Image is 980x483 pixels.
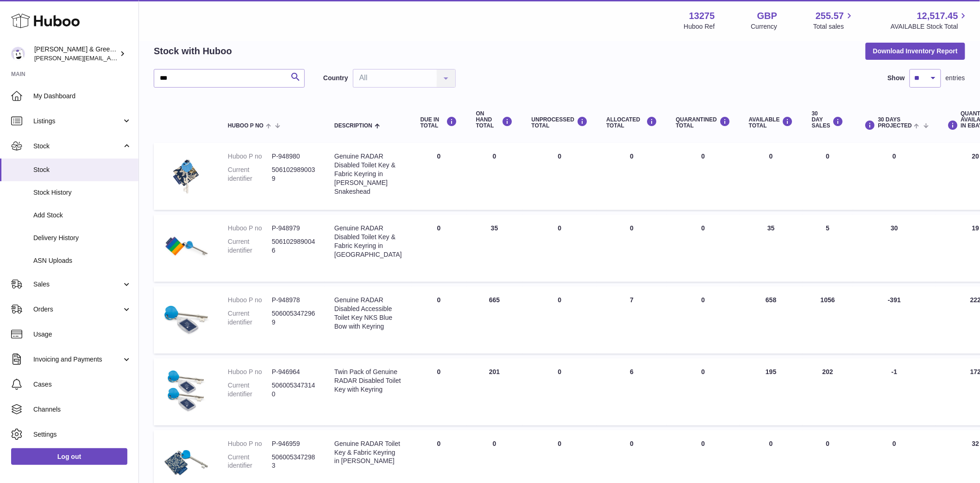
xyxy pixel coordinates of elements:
dt: Huboo P no [228,439,272,448]
td: 1056 [803,286,853,354]
div: Genuine RADAR Disabled Accessible Toilet Key NKS Blue Bow with Keyring [334,296,402,331]
dd: P-948980 [272,152,316,161]
dd: P-948978 [272,296,316,305]
span: 0 [701,296,705,304]
img: product image [163,296,209,342]
span: Stock [33,165,132,174]
a: Log out [11,448,127,465]
td: 0 [522,286,597,354]
div: ON HAND Total [476,111,513,129]
td: 665 [467,286,522,354]
label: Show [888,74,905,83]
span: entries [946,74,965,83]
td: 0 [467,143,522,210]
td: 0 [803,143,853,210]
span: AVAILABLE Stock Total [891,22,969,31]
td: 0 [411,143,467,210]
span: 12,517.45 [917,10,958,22]
dt: Huboo P no [228,296,272,305]
span: 255.57 [816,10,844,22]
img: ellen@bluebadgecompany.co.uk [11,47,25,61]
span: Sales [33,280,122,289]
div: Genuine RADAR Disabled Toilet Key & Fabric Keyring in [GEOGRAPHIC_DATA] [334,224,402,259]
span: Orders [33,305,122,314]
td: 35 [467,215,522,282]
td: 30 [853,215,936,282]
span: Huboo P no [228,123,264,129]
td: 0 [597,215,666,282]
span: Description [334,123,372,129]
dd: P-946959 [272,439,316,448]
span: Listings [33,117,122,126]
dd: 5061029890046 [272,237,316,255]
dt: Current identifier [228,165,272,183]
span: Usage [33,330,132,339]
a: 255.57 Total sales [813,10,854,31]
div: UNPROCESSED Total [532,116,588,129]
div: Twin Pack of Genuine RADAR Disabled Toilet Key with Keyring [334,368,402,394]
dd: 5060053472983 [272,453,316,470]
td: 0 [411,215,467,282]
div: [PERSON_NAME] & Green Ltd [34,45,118,63]
span: ASN Uploads [33,256,132,265]
button: Download Inventory Report [866,43,965,59]
dd: P-948979 [272,224,316,233]
span: Delivery History [33,234,132,242]
a: 12,517.45 AVAILABLE Stock Total [891,10,969,31]
td: 35 [740,215,803,282]
dt: Current identifier [228,453,272,470]
img: product image [163,224,209,270]
div: DUE IN TOTAL [421,116,458,129]
span: 0 [701,440,705,447]
strong: 13275 [689,10,715,22]
span: Cases [33,380,132,389]
span: [PERSON_NAME][EMAIL_ADDRESS][DOMAIN_NAME] [34,54,186,62]
td: 0 [411,358,467,426]
span: 0 [701,368,705,375]
span: Invoicing and Payments [33,355,122,364]
dt: Huboo P no [228,152,272,161]
dt: Huboo P no [228,368,272,376]
strong: GBP [757,10,777,22]
dt: Current identifier [228,309,272,327]
span: Add Stock [33,211,132,220]
td: 195 [740,358,803,426]
span: Channels [33,405,132,414]
dd: P-946964 [272,368,316,376]
span: Total sales [813,22,854,31]
td: 658 [740,286,803,354]
div: Genuine RADAR Toilet Key & Fabric Keyring in [PERSON_NAME] [334,439,402,466]
td: 0 [597,143,666,210]
td: 5 [803,215,853,282]
img: product image [163,368,209,414]
td: 0 [411,286,467,354]
td: 0 [740,143,803,210]
div: AVAILABLE Total [749,116,793,129]
div: Huboo Ref [684,22,715,31]
div: Genuine RADAR Disabled Toilet Key & Fabric Keyring in [PERSON_NAME] Snakeshead [334,152,402,196]
dd: 5060053472969 [272,309,316,327]
td: 7 [597,286,666,354]
span: My Dashboard [33,92,132,101]
dd: 5060053473140 [272,381,316,399]
span: 0 [701,224,705,232]
div: 30 DAY SALES [812,111,844,129]
span: 0 [701,153,705,160]
div: QUARANTINED Total [676,116,730,129]
span: Stock [33,142,122,151]
dd: 5061029890039 [272,165,316,183]
dt: Huboo P no [228,224,272,233]
span: 30 DAYS PROJECTED [878,117,912,129]
span: Stock History [33,188,132,197]
td: 202 [803,358,853,426]
div: ALLOCATED Total [606,116,657,129]
td: 0 [853,143,936,210]
td: 0 [522,358,597,426]
td: 6 [597,358,666,426]
td: 0 [522,215,597,282]
td: -391 [853,286,936,354]
dt: Current identifier [228,381,272,399]
span: Settings [33,430,132,439]
div: Currency [751,22,778,31]
td: 0 [522,143,597,210]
